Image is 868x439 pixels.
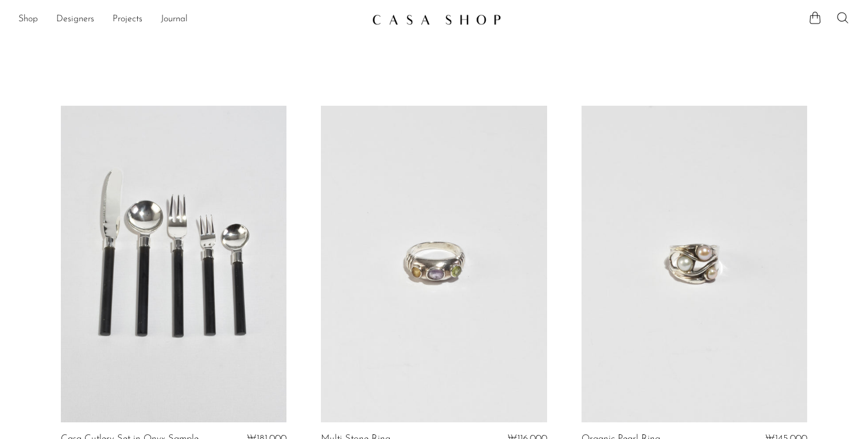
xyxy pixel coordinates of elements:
[56,12,94,27] a: Designers
[18,12,38,27] a: Shop
[18,10,363,29] ul: NEW HEADER MENU
[18,10,363,29] nav: Desktop navigation
[113,12,142,27] a: Projects
[161,12,188,27] a: Journal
